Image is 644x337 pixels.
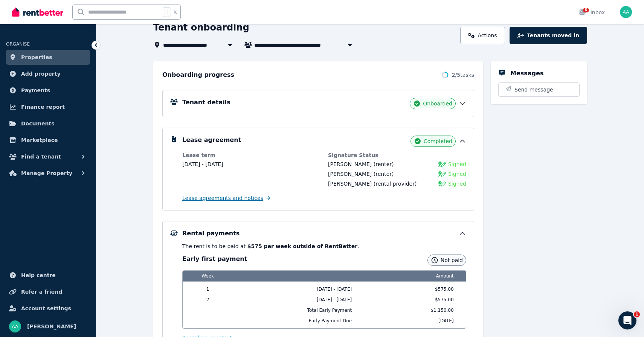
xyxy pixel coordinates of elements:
[182,160,320,168] dd: [DATE] - [DATE]
[174,9,177,15] span: k
[328,161,372,167] span: [PERSON_NAME]
[21,69,61,78] span: Add property
[182,98,230,107] h5: Tenant details
[6,268,90,283] a: Help centre
[452,71,474,79] span: 2 / 5 tasks
[182,229,240,238] h5: Rental payments
[328,181,372,187] span: [PERSON_NAME]
[424,137,452,145] span: Completed
[21,102,65,111] span: Finance report
[247,243,358,249] b: $575 per week outside of RentBetter
[153,21,249,34] h1: Tenant onboarding
[374,271,456,281] span: Amount
[510,27,587,44] button: Tenants moved in
[620,6,632,18] img: Ashlee Arndt
[328,151,466,159] dt: Signature Status
[618,311,636,329] iframe: Intercom live chat
[6,284,90,299] a: Refer a friend
[423,100,452,107] span: Onboarded
[233,307,370,313] span: Total Early Payment
[21,287,62,296] span: Refer a friend
[233,318,370,324] span: Early Payment Due
[21,136,58,145] span: Marketplace
[448,180,466,188] span: Signed
[448,160,466,168] span: Signed
[6,133,90,148] a: Marketplace
[374,318,456,324] span: [DATE]
[6,50,90,65] a: Properties
[6,99,90,114] a: Finance report
[182,136,241,145] h5: Lease agreement
[170,230,178,236] img: Rental Payments
[374,286,456,292] span: $575.00
[6,41,30,47] span: ORGANISE
[162,70,234,79] h2: Onboarding progress
[6,116,90,131] a: Documents
[6,166,90,181] button: Manage Property
[21,119,55,128] span: Documents
[182,194,263,202] span: Lease agreements and notices
[6,66,90,81] a: Add property
[460,27,505,44] a: Actions
[514,86,553,93] span: Send message
[6,149,90,164] button: Find a tenant
[187,297,228,303] span: 2
[510,69,543,78] h5: Messages
[438,170,446,178] img: Signed Lease
[182,194,270,202] a: Lease agreements and notices
[187,286,228,292] span: 1
[12,6,63,18] img: RentBetter
[21,86,50,95] span: Payments
[233,286,370,292] span: [DATE] - [DATE]
[328,180,417,188] div: (rental provider)
[182,151,320,159] dt: Lease term
[21,169,72,178] span: Manage Property
[438,180,446,188] img: Signed Lease
[6,83,90,98] a: Payments
[634,311,640,317] span: 1
[6,301,90,316] a: Account settings
[328,170,394,178] div: (renter)
[328,160,394,168] div: (renter)
[21,304,71,313] span: Account settings
[328,171,372,177] span: [PERSON_NAME]
[583,8,589,12] span: 6
[438,160,446,168] img: Signed Lease
[187,271,228,281] span: Week
[233,297,370,303] span: [DATE] - [DATE]
[9,320,21,332] img: Ashlee Arndt
[374,307,456,313] span: $1,150.00
[448,170,466,178] span: Signed
[499,83,579,96] button: Send message
[578,9,605,16] div: Inbox
[21,152,61,161] span: Find a tenant
[441,256,463,264] span: Not paid
[182,255,247,264] h3: Early first payment
[374,297,456,303] span: $575.00
[21,271,56,280] span: Help centre
[182,242,466,250] p: The rent is to be paid at .
[21,53,52,62] span: Properties
[27,322,76,331] span: [PERSON_NAME]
